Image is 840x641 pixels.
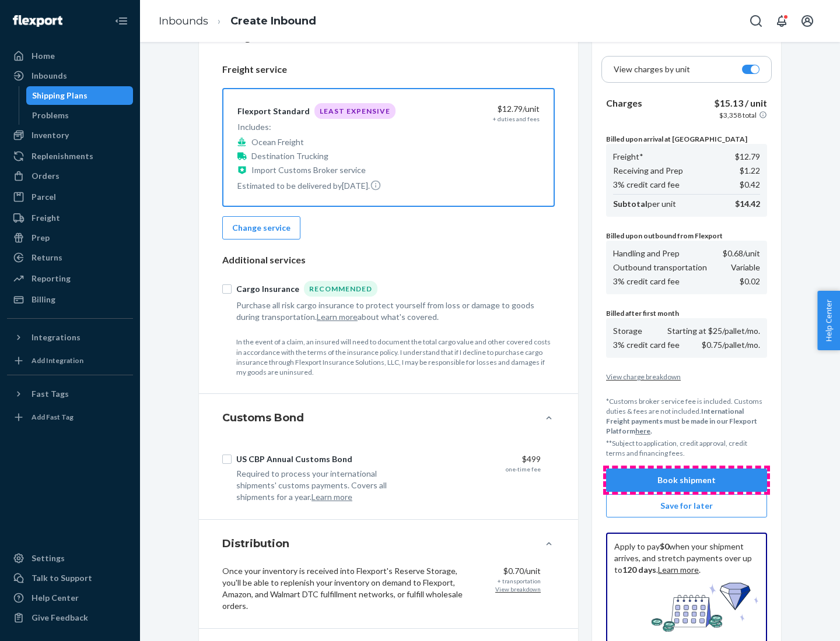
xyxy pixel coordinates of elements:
[32,90,87,101] div: Shipping Plans
[613,198,676,210] p: per unit
[7,47,133,65] a: Home
[7,569,133,587] a: Talk to Support
[222,536,289,551] h4: Distribution
[731,262,760,273] p: Variable
[7,147,133,165] a: Replenishments
[32,170,60,182] div: Orders
[7,589,133,607] a: Help Center
[702,339,760,351] p: $0.75/pallet/mo.
[613,276,680,287] p: 3% credit card fee
[613,262,707,273] p: Outbound transportation
[622,565,656,575] b: 120 days
[26,86,134,105] a: Shipping Plans
[606,308,767,318] p: Billed after first month
[606,438,767,458] p: **Subject to application, credit approval, credit terms and financing fees.
[606,372,767,382] button: View charge breakdown
[613,325,642,337] p: Storage
[606,407,757,435] b: International Freight payments must be made in our Flexport Platform .
[237,179,395,192] p: Estimated to be delivered by [DATE] .
[222,284,232,294] input: Cargo InsuranceRecommended
[251,164,366,176] p: Import Customs Broker service
[236,468,410,503] div: Required to process your international shipments' customs payments. Covers all shipments for a year.
[613,248,680,259] p: Handling and Prep
[419,453,541,465] div: $499
[770,9,793,33] button: Open notifications
[495,585,541,593] button: View breakdown
[311,491,352,503] button: Learn more
[606,469,767,492] button: Book shipment
[606,231,767,241] p: Billed upon outbound from Flexport
[7,188,133,206] a: Parcel
[222,63,555,76] p: Freight service
[606,396,767,436] p: *Customs broker service fee is included. Customs duties & fees are not included.
[735,198,760,210] p: $14.42
[13,15,62,27] img: Flexport logo
[613,165,683,177] p: Receiving and Prep
[236,453,352,465] div: US CBP Annual Customs Bond
[7,228,133,247] a: Prep
[32,232,50,244] div: Prep
[32,150,93,162] div: Replenishments
[7,408,133,427] a: Add Fast Tag
[32,110,69,121] div: Problems
[110,9,133,33] button: Close Navigation
[32,191,56,203] div: Parcel
[222,410,304,425] h4: Customs Bond
[7,66,133,85] a: Inbounds
[32,294,55,305] div: Billing
[32,252,62,263] div: Returns
[149,4,325,38] ol: breadcrumbs
[613,151,643,163] p: Freight*
[222,455,232,464] input: US CBP Annual Customs Bond
[251,136,304,148] p: Ocean Freight
[7,290,133,309] a: Billing
[237,105,310,117] div: Flexport Standard
[32,212,60,224] div: Freight
[817,291,840,350] button: Help Center
[304,281,377,297] div: Recommended
[498,577,541,585] div: + transportation
[222,216,300,240] button: Change service
[667,325,760,337] p: Starting at $25/pallet/mo.
[236,283,299,295] div: Cargo Insurance
[230,15,316,27] a: Create Inbound
[614,64,690,75] p: View charges by unit
[236,300,541,323] div: Purchase all risk cargo insurance to protect yourself from loss or damage to goods during transpo...
[7,269,133,288] a: Reporting
[796,9,819,33] button: Open account menu
[7,126,133,145] a: Inventory
[613,179,680,191] p: 3% credit card fee
[506,465,541,473] div: one-time fee
[658,565,699,575] a: Learn more
[7,328,133,347] button: Integrations
[614,541,759,576] p: Apply to pay when your shipment arrives, and stretch payments over up to . .
[503,565,541,577] p: $0.70/unit
[660,541,669,551] b: $0
[32,70,67,82] div: Inbounds
[418,103,540,115] div: $12.79 /unit
[32,332,80,343] div: Integrations
[613,339,680,351] p: 3% credit card fee
[740,165,760,177] p: $1.22
[606,134,767,144] p: Billed upon arrival at [GEOGRAPHIC_DATA]
[32,592,79,604] div: Help Center
[714,97,767,110] p: $15.13 / unit
[606,494,767,517] button: Save for later
[7,167,133,185] a: Orders
[222,253,555,267] p: Additional services
[7,385,133,403] button: Fast Tags
[740,179,760,191] p: $0.42
[32,273,71,284] div: Reporting
[606,97,642,108] b: Charges
[723,248,760,259] p: $0.68 /unit
[613,199,647,209] b: Subtotal
[317,311,358,323] button: Learn more
[32,50,55,62] div: Home
[32,355,83,365] div: Add Integration
[32,388,69,400] div: Fast Tags
[744,9,768,33] button: Open Search Box
[635,427,650,435] a: here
